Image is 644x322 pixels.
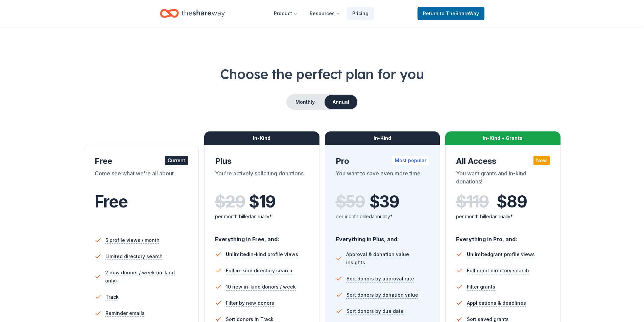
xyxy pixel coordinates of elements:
div: In-Kind + Grants [445,131,560,145]
span: $ 19 [249,192,275,211]
div: Pro [336,156,429,167]
span: Limited directory search [105,252,163,261]
div: Plus [215,156,309,167]
div: You want grants and in-kind donations! [456,169,550,188]
span: to TheShareWay [440,10,479,16]
button: Monthly [287,95,323,109]
div: You're actively soliciting donations. [215,169,309,188]
span: Filter grants [467,283,495,291]
button: Resources [304,7,345,20]
div: Current [165,156,188,165]
h1: Choose the perfect plan for you [27,65,617,83]
span: Sort donors by approval rate [347,275,414,283]
span: Applications & deadlines [467,299,526,307]
div: In-Kind [325,131,440,145]
a: Returnto TheShareWay [418,7,484,20]
button: Product [268,7,303,20]
span: Full in-kind directory search [226,267,292,275]
span: 10 new in-kind donors / week [226,283,296,291]
div: You want to save even more time. [336,169,429,188]
span: $ 39 [369,192,399,211]
div: Free [95,156,188,167]
span: 2 new donors / week (in-kind only) [105,269,188,285]
span: Reminder emails [105,309,145,317]
span: Track [105,293,119,301]
span: Filter by new donors [226,299,274,307]
div: per month billed annually* [336,213,429,221]
span: Unlimited [226,251,249,257]
a: Pricing [347,7,374,20]
div: Everything in Free, and: [215,229,309,244]
div: New [533,156,550,165]
span: in-kind profile views [226,251,298,257]
div: Everything in Pro, and: [456,229,550,244]
button: Annual [325,95,357,109]
span: Sort donors by due date [347,307,404,315]
div: per month billed annually* [215,213,309,221]
span: Unlimited [467,251,490,257]
span: $ 89 [497,192,527,211]
span: Full grant directory search [467,267,529,275]
span: Return [423,9,479,18]
span: Free [95,192,128,212]
div: Come see what we're all about. [95,169,188,188]
span: Sort donors by donation value [347,291,418,299]
div: Most popular [392,156,429,165]
a: Home [160,5,225,21]
span: 5 profile views / month [105,236,160,244]
div: Everything in Plus, and: [336,229,429,244]
div: In-Kind [204,131,319,145]
div: All Access [456,156,550,167]
span: Approval & donation value insights [346,250,429,267]
nav: Main [268,5,374,21]
div: per month billed annually* [456,213,550,221]
span: grant profile views [467,251,535,257]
